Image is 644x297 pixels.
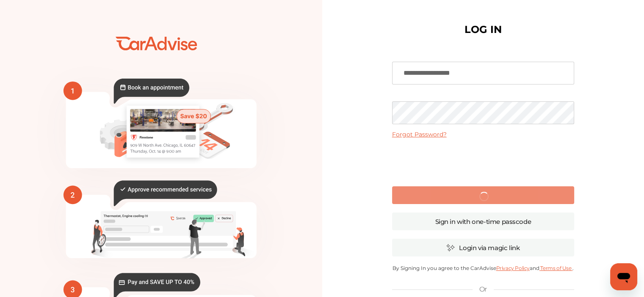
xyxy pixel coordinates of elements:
[392,131,447,138] a: Forgot Password?
[464,25,502,34] h1: LOG IN
[539,265,572,271] a: Terms of Use
[392,213,574,230] a: Sign in with one-time passcode
[392,265,574,271] p: By Signing In you agree to the CarAdvise and .
[419,145,547,178] iframe: reCAPTCHA
[479,285,487,294] p: Or
[446,244,455,252] img: magic_icon.32c66aac.svg
[392,239,574,256] a: Login via magic link
[496,265,529,271] a: Privacy Policy
[610,263,637,290] iframe: Button to launch messaging window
